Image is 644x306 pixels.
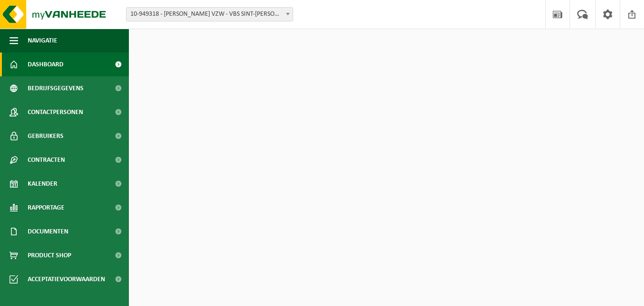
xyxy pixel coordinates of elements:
span: Rapportage [28,196,64,220]
span: Kalender [28,172,57,196]
span: 10-949318 - SCOLA VZW - VBS SINT-THERESIA - ROLLEGEM [126,7,293,21]
span: Product Shop [28,243,71,267]
span: Dashboard [28,53,63,76]
span: 10-949318 - SCOLA VZW - VBS SINT-THERESIA - ROLLEGEM [127,8,293,21]
span: Contactpersonen [28,100,83,124]
span: Navigatie [28,29,57,53]
span: Gebruikers [28,124,63,148]
span: Acceptatievoorwaarden [28,267,105,291]
span: Documenten [28,220,68,243]
span: Bedrijfsgegevens [28,76,84,100]
span: Contracten [28,148,65,172]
